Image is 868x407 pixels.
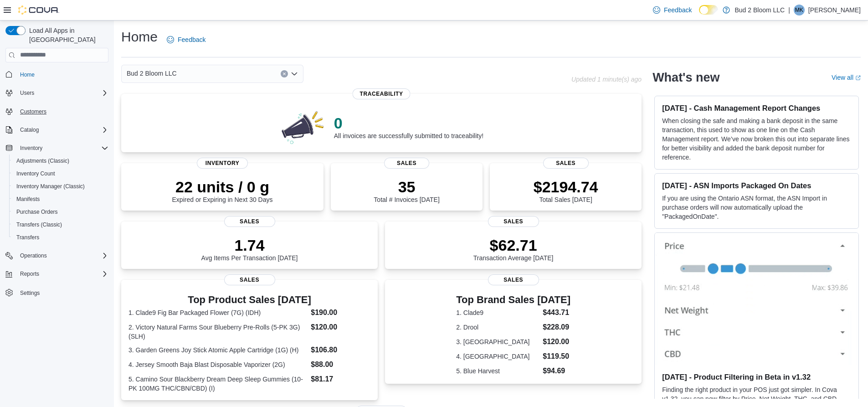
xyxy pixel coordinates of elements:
span: Sales [224,216,275,227]
span: Settings [16,287,108,298]
span: Feedback [664,5,692,15]
button: Transfers (Classic) [9,218,112,231]
span: Customers [20,108,46,115]
dt: 1. Clade9 [456,308,539,317]
h3: Top Product Sales [DATE] [128,294,370,305]
a: Inventory Manager (Classic) [13,181,88,192]
span: Users [20,89,34,97]
h3: Top Brand Sales [DATE] [456,294,570,305]
button: Clear input [281,70,288,77]
a: Feedback [163,31,209,49]
button: Settings [2,286,112,299]
span: Home [20,71,35,78]
span: Catalog [16,124,108,135]
span: Settings [20,289,40,297]
span: Sales [384,158,430,169]
h2: What's new [652,70,719,85]
span: Bud 2 Bloom LLC [127,68,177,79]
span: Sales [488,216,539,227]
h3: [DATE] - ASN Imports Packaged On Dates [662,181,851,190]
span: Inventory Manager (Classic) [16,183,85,190]
p: [PERSON_NAME] [808,5,861,15]
dd: $88.00 [311,359,370,370]
button: Users [2,87,112,99]
button: Manifests [9,193,112,206]
p: 0 [334,114,483,132]
button: Reports [2,268,112,280]
span: Manifests [16,196,40,203]
p: Updated 1 minute(s) ago [571,76,642,83]
input: Dark Mode [699,5,718,15]
span: Sales [543,158,589,169]
span: Inventory [20,144,42,152]
span: Transfers (Classic) [13,219,108,230]
svg: External link [855,75,861,81]
span: Inventory Manager (Classic) [13,181,108,192]
div: Total Sales [DATE] [534,178,598,203]
span: Inventory [197,158,248,169]
p: Bud 2 Bloom LLC [734,5,785,15]
h3: [DATE] - Product Filtering in Beta in v1.32 [662,372,851,381]
span: Reports [20,270,39,278]
p: 22 units / 0 g [172,178,273,196]
dd: $94.69 [543,366,570,376]
dd: $120.00 [543,336,570,347]
span: Adjustments (Classic) [16,157,69,165]
dt: 5. Camino Sour Blackberry Dream Deep Sleep Gummies (10-PK 100MG THC/CBN/CBD) (I) [128,375,307,393]
span: Operations [16,250,108,261]
span: Purchase Orders [13,206,108,217]
div: All invoices are successfully submitted to traceability! [334,114,483,139]
p: | [788,5,790,15]
span: Reports [16,268,108,279]
button: Operations [2,249,112,262]
a: Purchase Orders [13,206,62,217]
a: Adjustments (Classic) [13,155,73,166]
span: Catalog [20,126,39,134]
span: Operations [20,252,47,259]
span: Traceability [353,88,411,99]
span: Load All Apps in [GEOGRAPHIC_DATA] [26,26,108,44]
dt: 4. Jersey Smooth Baja Blast Disposable Vaporizer (2G) [128,360,307,369]
button: Inventory [16,143,46,154]
button: Catalog [16,124,42,135]
dt: 1. Clade9 Fig Bar Packaged Flower (7G) (IDH) [128,308,307,317]
button: Customers [2,105,112,118]
span: Transfers [13,232,108,243]
span: Purchase Orders [16,208,58,216]
span: Transfers (Classic) [16,221,62,228]
div: Avg Items Per Transaction [DATE] [201,236,298,262]
span: MK [795,5,803,15]
span: Home [16,69,108,80]
button: Catalog [2,124,112,136]
h1: Home [121,28,158,46]
span: Inventory Count [13,168,108,179]
dd: $106.80 [311,345,370,355]
button: Reports [16,268,43,279]
p: 35 [374,178,439,196]
span: Sales [488,274,539,285]
a: Transfers [13,232,43,243]
a: Home [16,69,38,80]
a: Transfers (Classic) [13,219,66,230]
button: Inventory [2,142,112,155]
dt: 4. [GEOGRAPHIC_DATA] [456,352,539,361]
h3: [DATE] - Cash Management Report Changes [662,103,851,113]
a: Customers [16,106,50,117]
dd: $119.50 [543,351,570,362]
dd: $228.09 [543,322,570,333]
dt: 3. [GEOGRAPHIC_DATA] [456,337,539,346]
span: Inventory [16,143,108,154]
img: Cova [18,5,59,15]
div: Expired or Expiring in Next 30 Days [172,178,273,203]
a: Manifests [13,194,43,205]
span: Customers [16,106,108,117]
a: Inventory Count [13,168,59,179]
button: Operations [16,250,51,261]
img: 0 [279,108,327,145]
button: Adjustments (Classic) [9,155,112,167]
nav: Complex example [5,64,108,323]
div: Transaction Average [DATE] [473,236,554,262]
span: Sales [224,274,275,285]
dd: $190.00 [311,307,370,318]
